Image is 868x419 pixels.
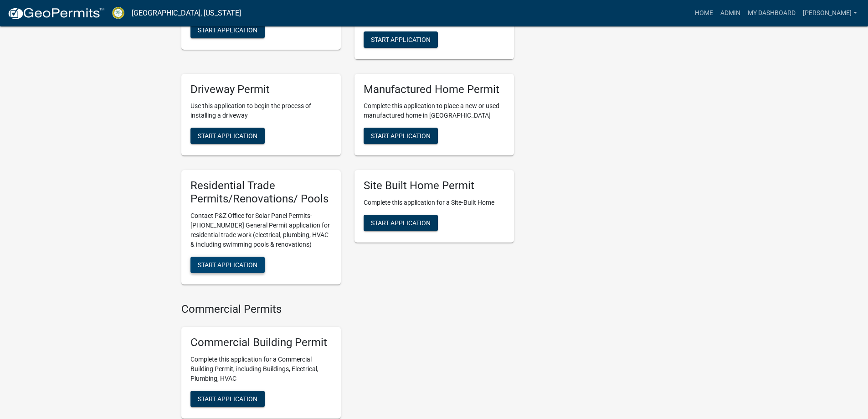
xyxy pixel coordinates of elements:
h5: Driveway Permit [190,83,332,96]
button: Start Application [364,215,438,231]
h5: Residential Trade Permits/Renovations/ Pools [190,179,332,206]
button: Start Application [190,257,265,273]
button: Start Application [190,22,265,38]
h5: Site Built Home Permit [364,179,505,192]
span: Start Application [198,26,257,33]
span: Start Application [371,132,431,140]
h5: Manufactured Home Permit [364,83,505,96]
p: Contact P&Z Office for Solar Panel Permits- [PHONE_NUMBER] General Permit application for residen... [190,211,332,249]
p: Complete this application for a Commercial Building Permit, including Buildings, Electrical, Plum... [190,355,332,383]
span: Start Application [371,219,431,227]
span: Start Application [198,261,257,269]
h5: Commercial Building Permit [190,336,332,349]
button: Start Application [364,31,438,48]
a: [GEOGRAPHIC_DATA], [US_STATE] [132,5,241,21]
button: Start Application [190,128,265,144]
p: Complete this application for a Site-Built Home [364,198,505,207]
a: My Dashboard [744,5,799,22]
span: Start Application [371,36,431,43]
button: Start Application [190,391,265,407]
button: Start Application [364,128,438,144]
a: [PERSON_NAME] [799,5,861,22]
span: Start Application [198,132,257,140]
span: Start Application [198,395,257,402]
p: Use this application to begin the process of installing a driveway [190,101,332,120]
a: Home [691,5,717,22]
p: Complete this application to place a new or used manufactured home in [GEOGRAPHIC_DATA] [364,101,505,120]
img: Crawford County, Georgia [112,7,124,19]
h4: Commercial Permits [181,303,514,316]
a: Admin [717,5,744,22]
